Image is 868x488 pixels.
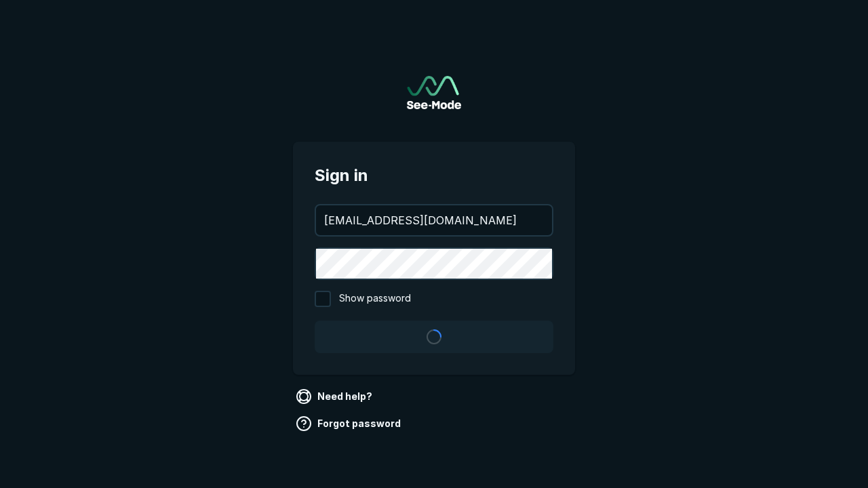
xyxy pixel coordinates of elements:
input: your@email.com [316,205,552,235]
span: Show password [339,291,411,307]
a: Forgot password [293,413,406,434]
a: Need help? [293,386,378,407]
img: See-Mode Logo [407,76,461,109]
span: Sign in [315,163,553,188]
a: Go to sign in [407,76,461,109]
